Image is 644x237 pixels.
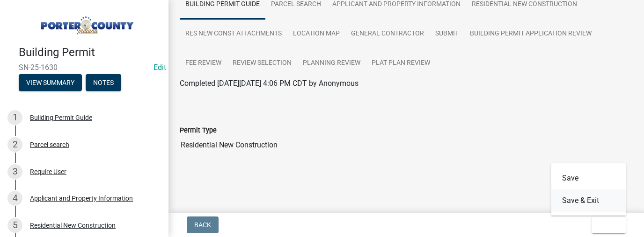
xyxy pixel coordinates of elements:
div: Building Permit Guide [30,114,92,121]
a: Fee Review [180,49,227,78]
button: Save [551,167,626,189]
a: General Contractor [345,19,430,49]
span: Exit [599,221,613,229]
div: Residential New Construction [30,222,116,229]
a: Location Map [287,19,345,49]
div: 4 [7,191,22,206]
a: Building Permit Application Review [464,19,597,49]
a: Plat Plan Review [366,49,436,78]
h4: Building Permit [19,46,161,59]
wm-modal-confirm: Summary [19,79,82,87]
wm-modal-confirm: Edit Application Number [154,63,166,72]
label: Permit Type [180,127,217,134]
a: Submit [430,19,464,49]
span: SN-25-1630 [19,63,150,72]
button: Save & Exit [551,189,626,212]
img: Porter County, Indiana [19,10,154,36]
button: View Summary [19,74,82,91]
div: Parcel search [30,141,69,148]
div: 1 [7,110,22,125]
a: Review Selection [227,49,297,78]
button: Exit [592,216,626,233]
button: Notes [86,74,121,91]
div: 2 [7,137,22,152]
div: 5 [7,218,22,233]
span: Completed [DATE][DATE] 4:06 PM CDT by Anonymous [180,79,359,88]
div: Exit [551,163,626,216]
div: Applicant and Property Information [30,195,133,202]
a: Edit [154,63,166,72]
button: Back [187,216,219,233]
div: Require User [30,168,66,175]
a: Res New Const Attachments [180,19,287,49]
div: 3 [7,164,22,179]
a: Planning Review [297,49,366,78]
span: Back [194,221,211,229]
wm-modal-confirm: Notes [86,79,121,87]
